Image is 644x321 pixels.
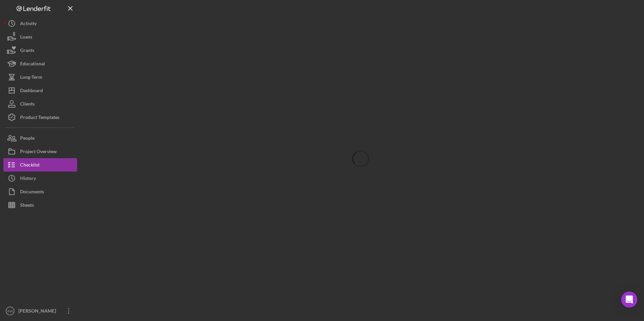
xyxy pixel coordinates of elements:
div: Documents [20,185,44,200]
button: EW[PERSON_NAME] [3,304,77,318]
div: [PERSON_NAME] [17,304,60,319]
div: History [20,172,36,187]
div: Checklist [20,158,40,173]
div: Loans [20,30,32,45]
div: Sheets [20,198,34,213]
div: Long-Term [20,70,42,85]
button: Project Overview [3,145,77,158]
button: Grants [3,44,77,57]
text: EW [7,309,13,313]
button: People [3,131,77,145]
div: Clients [20,97,35,112]
div: Grants [20,44,34,59]
div: Open Intercom Messenger [621,292,637,308]
button: Sheets [3,198,77,212]
div: People [20,131,35,146]
div: Project Overview [20,145,57,160]
div: Activity [20,17,37,32]
div: Dashboard [20,84,43,99]
button: Checklist [3,158,77,172]
button: Documents [3,185,77,198]
button: Product Templates [3,111,77,124]
button: Dashboard [3,84,77,97]
button: Clients [3,97,77,111]
button: Educational [3,57,77,70]
div: Educational [20,57,45,72]
button: Long-Term [3,70,77,84]
div: Product Templates [20,111,59,126]
button: Loans [3,30,77,44]
button: History [3,172,77,185]
button: Activity [3,17,77,30]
